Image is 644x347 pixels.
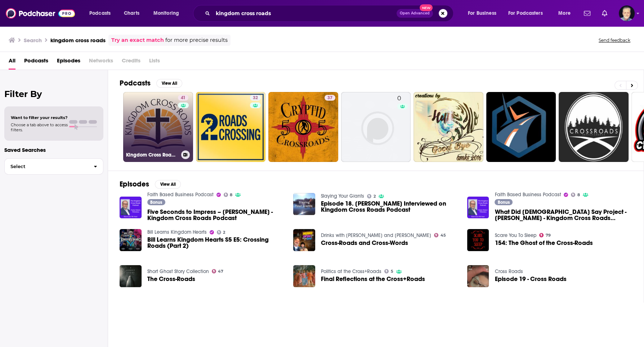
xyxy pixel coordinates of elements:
[504,8,553,19] button: open menu
[196,92,266,162] a: 32
[467,229,489,251] a: 154: The Ghost of the Cross-Roads
[120,265,142,287] img: The Cross-Roads
[124,8,139,18] span: Charts
[218,270,223,273] span: 47
[217,230,225,234] a: 2
[57,55,80,70] a: Episodes
[230,193,232,197] span: 8
[467,265,489,287] img: Episode 19 - Cross Roads
[495,192,561,198] a: Faith Based Business Podcast
[120,180,149,189] h2: Episodes
[149,55,160,70] span: Lists
[147,192,214,198] a: Faith Based Business Podcast
[374,195,376,198] span: 2
[619,5,635,21] button: Show profile menu
[321,201,459,213] span: Episode 18. [PERSON_NAME] Interviewed on Kingdom Cross Roads Podcast
[111,36,164,44] a: Try an exact match
[293,229,315,251] img: Cross-Roads and Cross-Words
[397,9,433,18] button: Open AdvancedNew
[147,276,195,282] a: The Cross-Roads
[467,197,489,219] img: What Did Jesus Say Project - Terry Christian - Kingdom Cross Roads Podcast
[619,5,635,21] span: Logged in as JonesLiterary
[153,8,179,18] span: Monitoring
[553,8,580,19] button: open menu
[4,158,103,175] button: Select
[84,8,120,19] button: open menu
[495,240,592,246] a: 154: The Ghost of the Cross-Roads
[599,7,610,19] a: Show notifications dropdown
[268,92,338,162] a: 37
[581,7,593,19] a: Show notifications dropdown
[577,193,580,197] span: 8
[200,5,460,22] div: Search podcasts, credits, & more...
[155,180,181,189] button: View All
[224,193,233,197] a: 8
[327,95,332,102] span: 37
[11,122,68,132] span: Choose a tab above to access filters.
[400,12,430,15] span: Open Advanced
[213,8,397,19] input: Search podcasts, credits, & more...
[120,79,151,88] h2: Podcasts
[24,37,42,44] h3: Search
[596,37,632,43] button: Send feedback
[122,55,140,70] span: Credits
[89,8,111,18] span: Podcasts
[440,234,446,237] span: 45
[178,95,188,101] a: 41
[24,55,48,70] a: Podcasts
[181,95,185,102] span: 41
[495,276,566,282] a: Episode 19 - Cross Roads
[321,276,425,282] span: Final Reflections at the Cross+Roads
[384,269,393,273] a: 5
[147,237,285,249] a: Bill Learns Kingdom Hearts S5 E5: Crossing Roads (Part 2)
[495,209,632,221] span: What Did [DEMOGRAPHIC_DATA] Say Project - [PERSON_NAME] - Kingdom Cross Roads Podcast
[123,92,193,162] a: 41Kingdom Cross Roads Podcast
[4,146,103,153] p: Saved Searches
[6,6,75,20] img: Podchaser - Follow, Share and Rate Podcasts
[321,201,459,213] a: Episode 18. King David Interviewed on Kingdom Cross Roads Podcast
[165,36,228,44] span: for more precise results
[4,89,103,99] h2: Filter By
[341,92,411,162] a: 0
[150,200,162,205] span: Bonus
[321,240,408,246] a: Cross-Roads and Cross-Words
[89,55,113,70] span: Networks
[434,233,446,237] a: 45
[321,232,431,238] a: Drinks with John and Dee Dee
[539,233,551,237] a: 79
[558,8,571,18] span: More
[468,8,496,18] span: For Business
[5,164,88,169] span: Select
[120,229,142,251] img: Bill Learns Kingdom Hearts S5 E5: Crossing Roads (Part 2)
[120,197,142,219] a: Five Seconds to Impress – Desiree Reed - Kingdom Cross Roads Podcast
[420,4,433,11] span: New
[147,229,207,235] a: Bill Learns Kingdom Hearts
[325,95,335,101] a: 37
[253,95,258,102] span: 32
[119,8,144,19] a: Charts
[212,269,224,273] a: 47
[11,115,68,120] span: Want to filter your results?
[495,209,632,221] a: What Did Jesus Say Project - Terry Christian - Kingdom Cross Roads Podcast
[156,79,182,88] button: View All
[495,232,536,238] a: Scare You To Sleep
[321,193,364,199] a: Slaying Your Giants
[9,55,15,70] a: All
[293,265,315,287] a: Final Reflections at the Cross+Roads
[293,193,315,215] img: Episode 18. King David Interviewed on Kingdom Cross Roads Podcast
[397,95,408,159] div: 0
[120,79,182,88] a: PodcastsView All
[223,231,225,234] span: 2
[619,5,635,21] img: User Profile
[126,152,178,158] h3: Kingdom Cross Roads Podcast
